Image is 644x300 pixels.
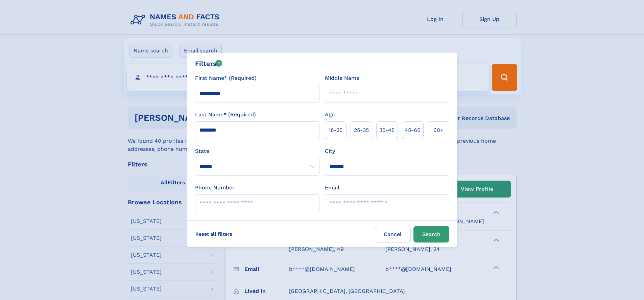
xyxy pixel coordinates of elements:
label: Age [325,111,335,119]
label: Email [325,184,339,192]
span: 60+ [433,126,444,134]
label: State [195,147,319,155]
label: City [325,147,335,155]
span: 35‑45 [379,126,395,134]
label: Cancel [375,226,411,243]
span: 45‑60 [405,126,421,134]
div: Filters [195,59,222,69]
label: Middle Name [325,74,359,82]
label: First Name* (Required) [195,74,257,82]
span: 25‑35 [354,126,369,134]
span: 18‑25 [329,126,342,134]
label: Reset all filters [191,226,237,242]
button: Search [413,226,449,243]
label: Last Name* (Required) [195,111,256,119]
label: Phone Number [195,184,235,192]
